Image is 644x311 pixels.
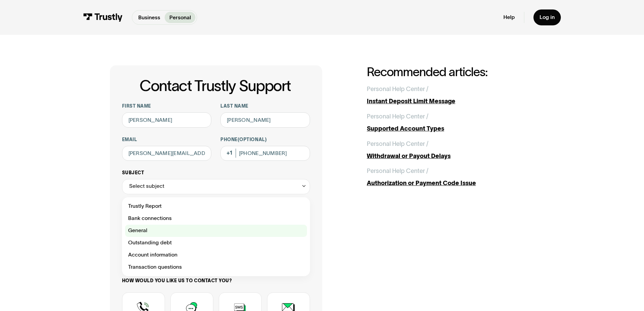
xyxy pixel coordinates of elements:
[220,103,310,109] label: Last name
[238,137,267,142] span: (Optional)
[134,12,165,23] a: Business
[129,182,164,191] div: Select subject
[367,112,428,121] div: Personal Help Center /
[367,124,534,133] div: Supported Account Types
[169,14,191,22] p: Personal
[220,112,310,128] input: Howard
[122,103,212,109] label: First name
[128,263,182,272] span: Transaction questions
[122,146,212,161] input: alex@mail.com
[220,146,310,161] input: (555) 555-5555
[138,14,160,22] p: Business
[122,112,212,128] input: Alex
[128,250,177,260] span: Account information
[367,65,534,79] h2: Recommended articles:
[122,194,310,276] nav: Select subject
[367,152,534,161] div: Withdrawal or Payout Delays
[503,14,515,21] a: Help
[122,278,310,284] label: How would you like us to contact you?
[220,137,310,143] label: Phone
[367,166,428,176] div: Personal Help Center /
[540,14,555,21] div: Log in
[533,9,561,25] a: Log in
[121,77,310,94] h1: Contact Trustly Support
[367,85,428,94] div: Personal Help Center /
[128,214,172,223] span: Bank connections
[128,238,172,247] span: Outstanding debt
[128,202,162,211] span: Trustly Report
[367,97,534,106] div: Instant Deposit Limit Message
[122,179,310,194] div: Select subject
[367,139,534,161] a: Personal Help Center /Withdrawal or Payout Delays
[83,13,123,22] img: Trustly Logo
[367,139,428,149] div: Personal Help Center /
[122,137,212,143] label: Email
[367,85,534,106] a: Personal Help Center /Instant Deposit Limit Message
[128,226,147,235] span: General
[165,12,195,23] a: Personal
[367,166,534,188] a: Personal Help Center /Authorization or Payment Code Issue
[367,179,534,188] div: Authorization or Payment Code Issue
[367,112,534,133] a: Personal Help Center /Supported Account Types
[122,170,310,176] label: Subject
